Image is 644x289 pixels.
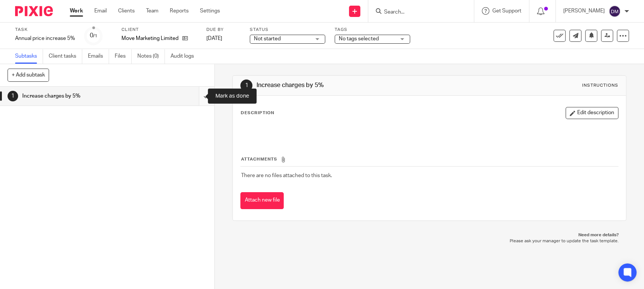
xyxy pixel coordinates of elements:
[49,49,82,64] a: Client tasks
[206,36,222,41] span: [DATE]
[146,7,158,15] a: Team
[609,5,621,17] img: svg%3E
[118,7,135,15] a: Clients
[88,49,109,64] a: Emails
[171,49,200,64] a: Audit logs
[240,192,284,209] button: Attach new file
[22,90,135,102] h1: Increase charges by 5%
[335,27,410,33] label: Tags
[240,110,274,116] p: Description
[121,35,178,42] p: Move Marketing Limited
[115,49,132,64] a: Files
[250,27,325,33] label: Status
[137,49,165,64] a: Notes (0)
[582,83,618,89] div: Instructions
[93,34,97,38] small: /1
[383,9,451,16] input: Search
[170,7,189,15] a: Reports
[15,27,75,33] label: Task
[121,27,197,33] label: Client
[240,238,618,244] p: Please ask your manager to update the task template.
[566,107,618,119] button: Edit description
[563,7,605,15] p: [PERSON_NAME]
[90,31,97,40] div: 0
[241,157,277,161] span: Attachments
[15,49,43,64] a: Subtasks
[492,8,521,14] span: Get Support
[206,27,240,33] label: Due by
[240,80,252,92] div: 1
[254,36,281,41] span: Not started
[70,7,83,15] a: Work
[94,7,107,15] a: Email
[200,7,220,15] a: Settings
[339,36,379,41] span: No tags selected
[8,91,18,101] div: 1
[15,6,53,16] img: Pixie
[240,232,618,238] p: Need more details?
[8,69,49,81] button: + Add subtask
[15,35,75,42] div: Annual price increase 5%
[241,173,332,178] span: There are no files attached to this task.
[257,81,446,89] h1: Increase charges by 5%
